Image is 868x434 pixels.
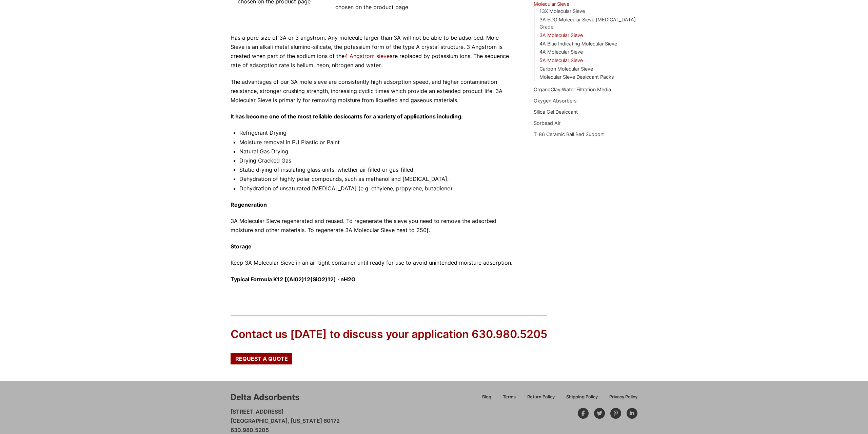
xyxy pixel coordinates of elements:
[560,393,604,405] a: Shipping Policy
[527,395,555,399] span: Return Policy
[534,87,611,92] a: OrganoClay Water Filtration Media
[239,165,513,174] li: Static drying of insulating glass units, whether air filled or gas-filled.
[534,131,604,137] a: T-86 Ceramic Ball Bed Support
[604,393,637,405] a: Privacy Policy
[231,113,463,120] strong: It has become one of the most reliable desiccants for a variety of applications including:
[273,276,356,283] strong: K12 [(Al02)12(SiO2)12] · nH2O
[239,174,513,184] li: Dehydration of highly polar compounds, such as methanol and [MEDICAL_DATA].
[534,109,578,115] a: Silica Gel Desiccant
[503,395,516,399] span: Terms
[231,275,513,284] p: :
[344,53,390,59] a: 4 Angstrom sieve
[539,66,593,72] a: Carbon Molecular Sieve
[534,120,560,126] a: Sorbead Air
[231,258,513,267] p: Keep 3A Molecular Sieve in an air tight container until ready for use to avoid unintended moistur...
[231,392,299,403] div: Delta Adsorbents
[231,216,513,235] p: 3A Molecular Sieve regenerated and reused. To regenerate the sieve you need to remove the adsorbe...
[539,32,583,38] a: 3A Molecular Sieve
[539,41,617,46] a: 4A Blue Indicating Molecular Sieve
[534,98,577,103] a: Oxygen Absorbers
[231,327,547,342] div: Contact us [DATE] to discuss your application 630.980.5205
[539,8,585,14] a: 13X Molecular Sieve
[231,243,252,250] strong: Storage
[231,353,292,364] a: Request a Quote
[539,49,583,55] a: 4A Molecular Sieve
[539,74,614,80] a: Molecular Sieve Desiccant Packs
[239,184,513,193] li: Dehydration of unsaturated [MEDICAL_DATA] (e.g. ethylene, propylene, butadiene).
[239,147,513,156] li: Natural Gas Drying
[239,128,513,137] li: Refrigerant Drying
[566,395,598,399] span: Shipping Policy
[231,201,267,208] strong: Regeneration
[539,57,583,63] a: 5A Molecular Sieve
[482,395,491,399] span: Blog
[539,17,636,30] a: 3A EDG Molecular Sieve [MEDICAL_DATA] Grade
[235,356,288,361] span: Request a Quote
[231,276,272,283] strong: Typical Formula
[521,393,560,405] a: Return Policy
[231,33,513,70] p: Has a pore size of 3A or 3 angstrom. Any molecule larger than 3A will not be able to be adsorbed....
[231,77,513,105] p: The advantages of our 3A mole sieve are consistently high adsorption speed, and higher contaminat...
[476,393,497,405] a: Blog
[239,138,513,147] li: Moisture removal in PU Plastic or Paint
[534,1,569,7] a: Molecular Sieve
[609,395,637,399] span: Privacy Policy
[239,156,513,165] li: Drying Cracked Gas
[497,393,521,405] a: Terms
